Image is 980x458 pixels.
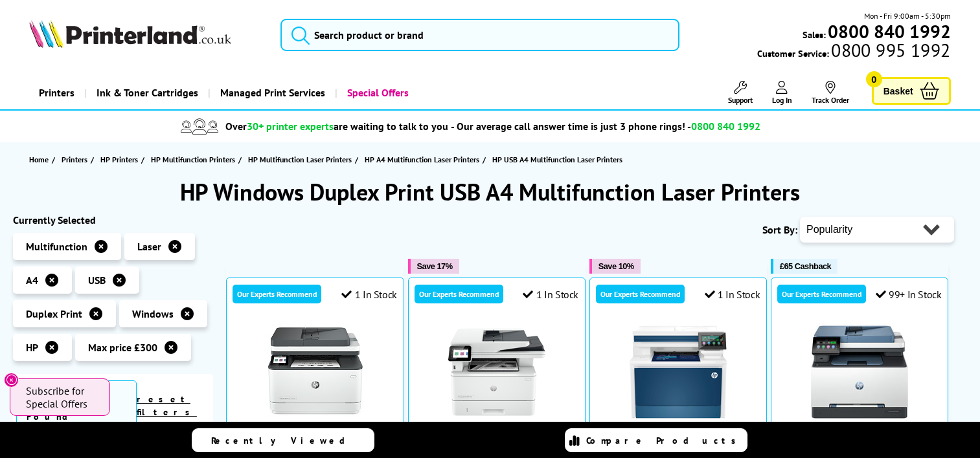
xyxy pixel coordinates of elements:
img: Printerland Logo [29,19,231,48]
span: Save 17% [417,261,453,271]
a: HP Color LaserJet Pro MFP 4302fdn (Box Opened) [630,410,727,423]
button: Save 17% [408,259,459,274]
span: Log In [772,95,792,105]
a: Ink & Toner Cartridges [84,76,208,109]
a: HP LaserJet Pro MFP 3102fdn [267,410,364,423]
span: Sort By: [762,223,797,236]
span: Compare Products [586,435,743,446]
a: 0800 840 1992 [826,25,951,38]
button: Save 10% [589,259,641,274]
img: HP LaserJet Pro MFP 4102fdw (Box Opened) [448,323,545,420]
a: reset filters [137,393,197,418]
span: Multifunction [26,240,87,253]
span: Laser [137,240,161,253]
div: 1 In Stock [341,288,397,301]
div: 1 In Stock [705,288,760,301]
span: HP Multifunction Printers [151,153,235,166]
span: Customer Service: [757,44,950,60]
a: Log In [772,81,792,105]
span: Windows [132,307,174,320]
span: 30+ printer experts [247,120,334,133]
div: Our Experts Recommend [777,285,866,303]
a: Basket 0 [872,77,951,105]
a: HP Color LaserJet Pro MFP 3302fdn [811,410,908,423]
span: HP A4 Multifunction Laser Printers [365,153,479,166]
span: Save 10% [598,261,634,271]
img: HP LaserJet Pro MFP 3102fdn [267,323,364,420]
span: £65 Cashback [780,261,831,271]
span: HP Multifunction Laser Printers [248,153,352,166]
span: Ink & Toner Cartridges [97,76,198,109]
a: HP Multifunction Printers [151,153,238,166]
a: Compare Products [565,428,747,452]
span: HP [26,341,38,354]
span: 0 [866,71,882,87]
span: 0800 995 1992 [829,44,950,56]
div: Our Experts Recommend [415,285,503,303]
a: Managed Print Services [208,76,335,109]
span: Support [728,95,753,105]
span: Recently Viewed [211,435,358,446]
div: 1 In Stock [523,288,578,301]
span: Subscribe for Special Offers [26,384,97,410]
span: Printers [62,153,87,166]
a: Printers [29,76,84,109]
div: Currently Selected [13,213,213,226]
div: Our Experts Recommend [233,285,321,303]
span: 0800 840 1992 [691,120,760,133]
input: Search product or brand [280,19,679,51]
span: HP Printers [100,153,138,166]
span: Over are waiting to talk to you [225,120,448,133]
span: HP USB A4 Multifunction Laser Printers [492,155,622,164]
span: Duplex Print [26,307,82,320]
h1: HP Windows Duplex Print USB A4 Multifunction Laser Printers [13,177,967,207]
a: HP A4 Multifunction Laser Printers [365,153,483,166]
span: Mon - Fri 9:00am - 5:30pm [864,10,951,22]
a: HP LaserJet Pro MFP 4102fdw (Box Opened) [448,410,545,423]
button: Close [4,373,19,387]
a: HP Multifunction Laser Printers [248,153,355,166]
img: HP Color LaserJet Pro MFP 4302fdn (Box Opened) [630,323,727,420]
span: USB [88,274,106,287]
div: 99+ In Stock [876,288,942,301]
a: Printerland Logo [29,19,264,50]
button: £65 Cashback [771,259,838,274]
span: Sales: [803,28,826,41]
span: A4 [26,274,38,287]
div: Our Experts Recommend [596,285,685,303]
a: Track Order [812,81,849,105]
a: HP Printers [100,153,141,166]
a: Special Offers [335,76,418,109]
span: - Our average call answer time is just 3 phone rings! - [451,120,760,133]
img: HP Color LaserJet Pro MFP 3302fdn [811,323,908,420]
span: Basket [883,82,913,100]
a: Home [29,153,52,166]
span: Max price £300 [88,341,157,354]
b: 0800 840 1992 [828,19,951,43]
a: Recently Viewed [192,428,374,452]
a: Support [728,81,753,105]
a: Printers [62,153,91,166]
